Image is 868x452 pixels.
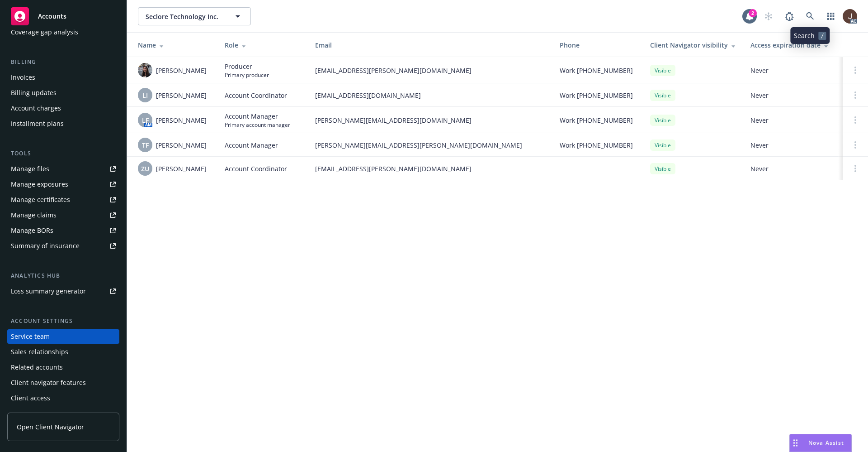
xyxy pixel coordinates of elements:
span: Account Coordinator [225,91,287,100]
div: Account charges [11,101,61,115]
span: [EMAIL_ADDRESS][DOMAIN_NAME] [315,91,545,100]
span: Never [750,115,835,125]
span: Producer [225,62,269,71]
div: Manage claims [11,208,57,222]
a: Summary of insurance [7,239,119,253]
div: Manage certificates [11,192,70,207]
div: Account settings [7,317,119,326]
span: Work [PHONE_NUMBER] [560,115,633,125]
div: Installment plans [11,116,64,131]
div: Name [138,40,210,50]
div: Client access [11,391,50,405]
a: Loss summary generator [7,284,119,298]
span: ZU [141,164,149,173]
span: Account Coordinator [225,164,287,173]
span: [PERSON_NAME] [156,66,207,75]
div: Tools [7,149,119,158]
span: [PERSON_NAME][EMAIL_ADDRESS][PERSON_NAME][DOMAIN_NAME] [315,140,545,150]
span: [PERSON_NAME][EMAIL_ADDRESS][DOMAIN_NAME] [315,115,545,125]
span: Work [PHONE_NUMBER] [560,91,633,100]
a: Manage claims [7,208,119,222]
div: Drag to move [790,434,801,452]
a: Invoices [7,70,119,85]
div: Phone [560,40,636,50]
a: Billing updates [7,86,119,100]
a: Start snowing [759,7,778,25]
a: Installment plans [7,116,119,131]
img: photo [138,63,152,77]
span: [EMAIL_ADDRESS][PERSON_NAME][DOMAIN_NAME] [315,66,545,75]
img: photo [843,9,857,24]
div: Manage exposures [11,177,68,192]
span: Primary producer [225,71,269,79]
div: Visible [650,163,675,174]
a: Accounts [7,4,119,29]
span: [PERSON_NAME] [156,115,207,125]
div: Visible [650,115,675,126]
a: Sales relationships [7,345,119,359]
div: Client Navigator visibility [650,40,736,50]
a: Switch app [822,7,840,25]
a: Report a Bug [780,7,798,25]
span: [PERSON_NAME] [156,140,207,150]
div: Billing [7,58,119,67]
div: Access expiration date [750,40,835,50]
button: Seclore Technology Inc. [138,7,251,25]
a: Manage exposures [7,177,119,192]
span: Account Manager [225,111,290,121]
div: Role [225,40,301,50]
div: Invoices [11,70,35,85]
span: LI [142,91,148,100]
div: Coverage gap analysis [11,25,78,39]
div: Service team [11,329,50,344]
span: Work [PHONE_NUMBER] [560,140,633,150]
span: Seclore Technology Inc. [146,12,224,21]
a: Search [801,7,819,25]
span: [PERSON_NAME] [156,164,207,173]
a: Manage files [7,162,119,176]
div: Visible [650,90,675,101]
a: Manage BORs [7,223,119,238]
span: Primary account manager [225,121,290,129]
span: Accounts [38,13,66,20]
span: Open Client Navigator [17,422,84,432]
div: Manage BORs [11,223,53,238]
div: Visible [650,139,675,151]
div: Related accounts [11,360,63,375]
div: Loss summary generator [11,284,86,298]
a: Client access [7,391,119,405]
div: Billing updates [11,86,57,100]
div: Visible [650,65,675,76]
div: Client navigator features [11,375,86,390]
div: Email [315,40,545,50]
span: Never [750,66,835,75]
div: 2 [749,9,757,17]
span: LF [142,115,149,125]
span: Account Manager [225,140,278,150]
a: Service team [7,329,119,344]
span: Never [750,91,835,100]
a: Account charges [7,101,119,115]
a: Coverage gap analysis [7,25,119,39]
span: TF [142,140,149,150]
a: Related accounts [7,360,119,375]
div: Manage files [11,162,49,176]
span: Never [750,164,835,173]
span: Nova Assist [808,439,844,447]
div: Sales relationships [11,345,68,359]
span: [PERSON_NAME] [156,91,207,100]
span: Never [750,140,835,150]
a: Client navigator features [7,375,119,390]
span: [EMAIL_ADDRESS][PERSON_NAME][DOMAIN_NAME] [315,164,545,173]
a: Manage certificates [7,192,119,207]
span: Work [PHONE_NUMBER] [560,66,633,75]
div: Summary of insurance [11,239,80,253]
button: Nova Assist [789,434,852,452]
div: Analytics hub [7,271,119,280]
